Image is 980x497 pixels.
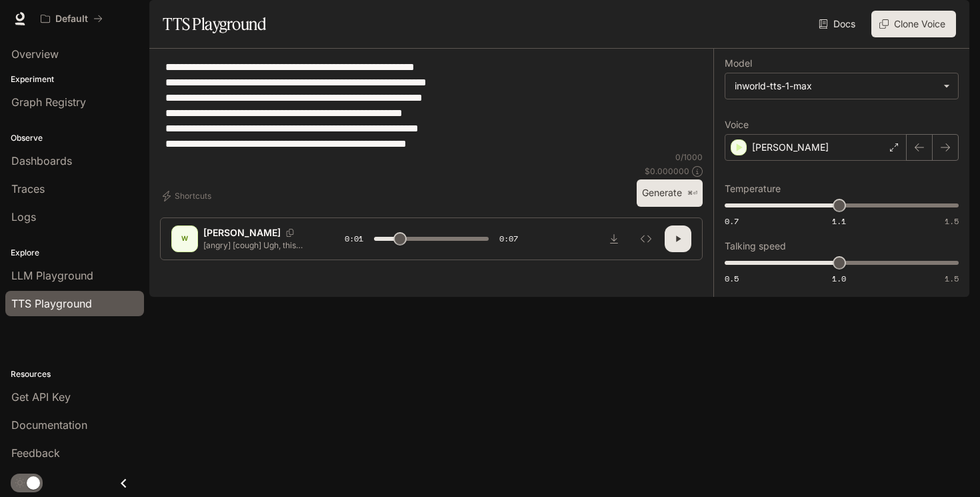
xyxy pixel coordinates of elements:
[725,273,739,284] span: 0.5
[160,185,217,207] button: Shortcuts
[725,59,752,68] p: Model
[163,11,266,37] h1: TTS Playground
[203,239,313,251] p: [angry] [cough] Ugh, this stupid cough... It's just so hard [cough] not getting sick this time of...
[735,79,937,93] div: inworld-tts-1-max
[945,215,959,227] span: 1.5
[871,11,956,37] button: Clone Voice
[345,232,363,245] span: 0:01
[725,120,749,129] p: Voice
[203,226,281,239] p: [PERSON_NAME]
[816,11,861,37] a: Docs
[499,232,518,245] span: 0:07
[675,151,703,163] p: 0 / 1000
[601,225,627,252] button: Download audio
[633,225,659,252] button: Inspect
[945,273,959,284] span: 1.5
[832,273,846,284] span: 1.0
[832,215,846,227] span: 1.1
[637,179,703,207] button: Generate⌘⏎
[281,229,299,237] button: Copy Voice ID
[725,184,781,193] p: Temperature
[35,5,109,32] button: All workspaces
[725,73,958,99] div: inworld-tts-1-max
[174,228,195,250] div: W
[687,189,697,197] p: ⌘⏎
[725,241,786,251] p: Talking speed
[752,141,829,154] p: [PERSON_NAME]
[725,215,739,227] span: 0.7
[55,13,88,25] p: Default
